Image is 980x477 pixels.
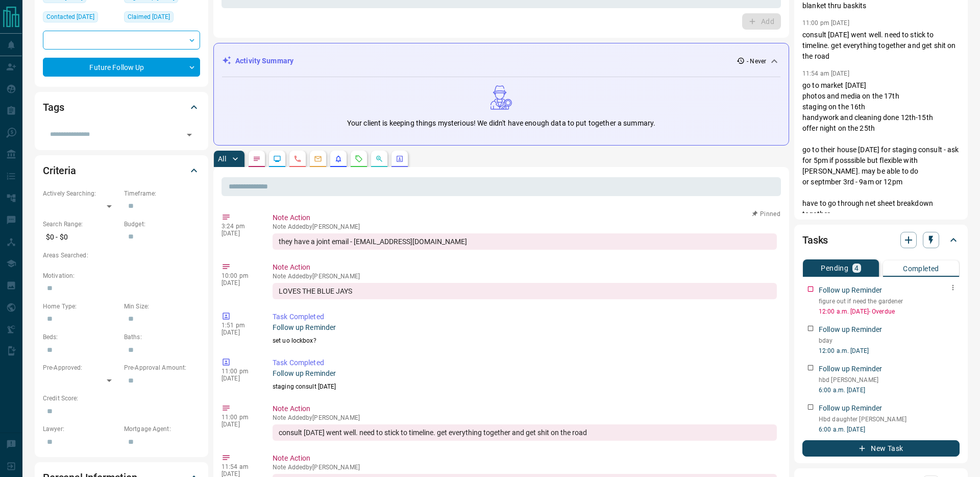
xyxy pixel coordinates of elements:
[222,272,257,279] p: 10:00 pm
[819,307,960,316] p: 12:00 a.m. [DATE] - Overdue
[273,403,777,414] p: Note Action
[802,80,960,263] p: go to market [DATE] photos and media on the 17th staging on the 16th handywork and cleaning done ...
[43,251,200,260] p: Areas Searched:
[124,302,200,311] p: Min Size:
[222,368,257,375] p: 11:00 pm
[43,158,200,183] div: Criteria
[802,440,960,457] button: New Task
[273,382,777,391] p: staging consult [DATE]
[273,273,777,280] p: Note Added by [PERSON_NAME]
[903,265,939,272] p: Completed
[124,220,200,229] p: Budget:
[124,424,200,434] p: Mortgage Agent:
[821,265,848,272] p: Pending
[819,386,960,395] p: 6:00 a.m. [DATE]
[235,56,293,66] p: Activity Summary
[182,128,197,142] button: Open
[802,30,960,62] p: consult [DATE] went well. need to stick to timeline. get everything together and get shit on the ...
[43,394,200,403] p: Credit Score:
[355,155,363,163] svg: Requests
[819,403,882,414] p: Follow up Reminder
[46,12,94,22] span: Contacted [DATE]
[819,336,960,345] p: bday
[43,302,119,311] p: Home Type:
[43,363,119,372] p: Pre-Approved:
[273,357,777,368] p: Task Completed
[273,233,777,250] div: they have a joint email - [EMAIL_ADDRESS][DOMAIN_NAME]
[222,279,257,287] p: [DATE]
[273,283,777,299] div: LOVES THE BLUE JAYS
[43,332,119,342] p: Beds:
[273,368,777,379] p: Follow up Reminder
[222,414,257,421] p: 11:00 pm
[347,118,655,129] p: Your client is keeping things mysterious! We didn't have enough data to put together a summary.
[819,415,960,424] p: Hbd daughter [PERSON_NAME]
[43,58,200,77] div: Future Follow Up
[819,324,882,335] p: Follow up Reminder
[43,220,119,229] p: Search Range:
[128,12,170,22] span: Claimed [DATE]
[43,95,200,120] div: Tags
[124,363,200,372] p: Pre-Approval Amount:
[819,375,960,385] p: hbd [PERSON_NAME]
[802,19,849,27] p: 11:00 pm [DATE]
[819,364,882,374] p: Follow up Reminder
[802,232,828,248] h2: Tasks
[273,464,777,471] p: Note Added by [PERSON_NAME]
[222,421,257,428] p: [DATE]
[222,52,780,70] div: Activity Summary- Never
[222,230,257,237] p: [DATE]
[854,265,859,272] p: 4
[222,375,257,382] p: [DATE]
[218,155,226,162] p: All
[273,336,777,345] p: set uo lockbox?
[253,155,261,163] svg: Notes
[222,223,257,230] p: 3:24 pm
[747,57,766,66] p: - Never
[222,463,257,470] p: 11:54 am
[43,424,119,434] p: Lawyer:
[273,453,777,464] p: Note Action
[273,155,281,163] svg: Lead Browsing Activity
[43,11,119,26] div: Sat Apr 15 2023
[802,70,849,77] p: 11:54 am [DATE]
[802,228,960,252] div: Tasks
[222,322,257,329] p: 1:51 pm
[396,155,404,163] svg: Agent Actions
[273,424,777,441] div: consult [DATE] went well. need to stick to timeline. get everything together and get shit on the ...
[222,329,257,336] p: [DATE]
[43,229,119,246] p: $0 - $0
[819,297,960,306] p: figure out if need the gardener
[43,271,200,280] p: Motivation:
[751,209,781,219] button: Pinned
[273,212,777,223] p: Note Action
[819,425,960,434] p: 6:00 a.m. [DATE]
[124,11,200,26] div: Wed Apr 12 2023
[273,322,777,333] p: Follow up Reminder
[273,223,777,230] p: Note Added by [PERSON_NAME]
[293,155,302,163] svg: Calls
[124,332,200,342] p: Baths:
[819,285,882,296] p: Follow up Reminder
[314,155,322,163] svg: Emails
[273,414,777,421] p: Note Added by [PERSON_NAME]
[375,155,383,163] svg: Opportunities
[43,189,119,198] p: Actively Searching:
[819,346,960,355] p: 12:00 a.m. [DATE]
[273,312,777,322] p: Task Completed
[43,99,64,115] h2: Tags
[334,155,342,163] svg: Listing Alerts
[273,262,777,273] p: Note Action
[43,162,76,179] h2: Criteria
[124,189,200,198] p: Timeframe:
